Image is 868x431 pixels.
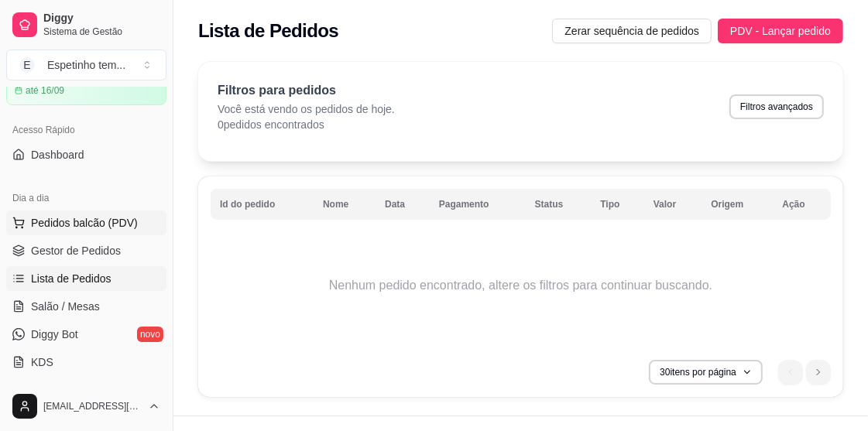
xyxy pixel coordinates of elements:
[564,22,699,39] span: Zerar sequência de pedidos
[198,19,338,43] h2: Lista de Pedidos
[806,360,831,385] li: next page button
[43,26,160,38] span: Sistema de Gestão
[6,142,166,167] a: Dashboard
[770,352,839,392] nav: pagination navigation
[218,81,395,100] p: Filtros para pedidos
[6,238,166,263] a: Gestor de Pedidos
[6,294,166,319] a: Salão / Mesas
[644,189,702,220] th: Valor
[211,224,831,347] td: Nenhum pedido encontrado, altere os filtros para continuar buscando.
[526,189,592,220] th: Status
[773,189,831,220] th: Ação
[376,189,430,220] th: Data
[43,12,160,26] span: Diggy
[718,19,843,43] button: PDV - Lançar pedido
[6,350,166,375] a: KDS
[729,94,824,119] button: Filtros avançados
[6,322,166,347] a: Diggy Botnovo
[702,189,773,220] th: Origem
[430,189,526,220] th: Pagamento
[31,354,53,370] span: KDS
[31,215,138,231] span: Pedidos balcão (PDV)
[6,186,166,210] div: Dia a dia
[730,22,831,39] span: PDV - Lançar pedido
[6,6,166,43] a: DiggySistema de Gestão
[591,189,644,220] th: Tipo
[218,101,395,117] p: Você está vendo os pedidos de hoje.
[6,266,166,291] a: Lista de Pedidos
[31,271,112,286] span: Lista de Pedidos
[26,84,64,97] article: até 16/09
[6,210,166,235] button: Pedidos balcão (PDV)
[314,189,376,220] th: Nome
[649,360,763,385] button: 30itens por página
[6,50,166,80] button: Select a team
[31,327,78,342] span: Diggy Bot
[218,117,395,132] p: 0 pedidos encontrados
[6,388,166,425] button: [EMAIL_ADDRESS][DOMAIN_NAME]
[31,147,84,162] span: Dashboard
[19,57,35,73] span: E
[6,118,166,142] div: Acesso Rápido
[43,400,142,412] span: [EMAIL_ADDRESS][DOMAIN_NAME]
[211,189,314,220] th: Id do pedido
[31,243,121,258] span: Gestor de Pedidos
[552,19,712,43] button: Zerar sequência de pedidos
[47,57,125,73] div: Espetinho tem ...
[31,299,100,314] span: Salão / Mesas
